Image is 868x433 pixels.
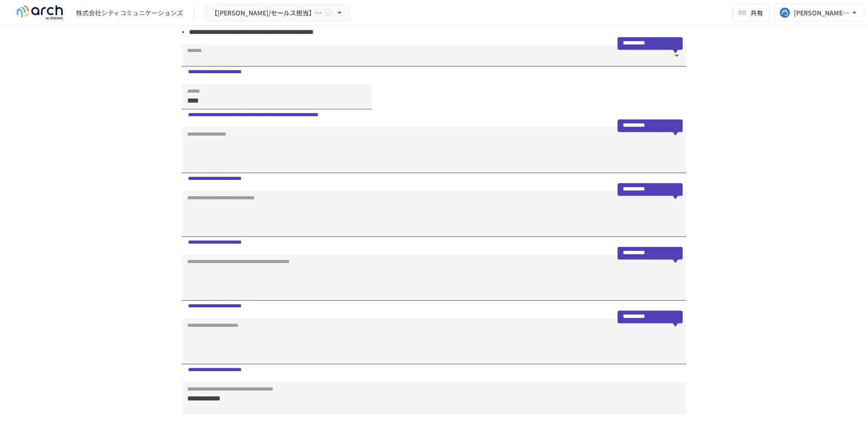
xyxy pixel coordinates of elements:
[670,49,683,62] button: 開く
[211,7,322,19] span: 【[PERSON_NAME]/セールス担当】 株式会社シティコミュニケーションズ様_勤怠管理システム導入検討に際して
[11,5,69,20] img: logo-default@2x-9cf2c760.svg
[794,7,850,19] div: [PERSON_NAME][EMAIL_ADDRESS][PERSON_NAME][DOMAIN_NAME]
[76,8,183,18] div: 株式会社シティコミュニケーションズ
[774,4,864,22] button: [PERSON_NAME][EMAIL_ADDRESS][PERSON_NAME][DOMAIN_NAME]
[205,4,350,22] button: 【[PERSON_NAME]/セールス担当】 株式会社シティコミュニケーションズ様_勤怠管理システム導入検討に際して
[750,8,763,18] span: 共有
[732,4,770,22] button: 共有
